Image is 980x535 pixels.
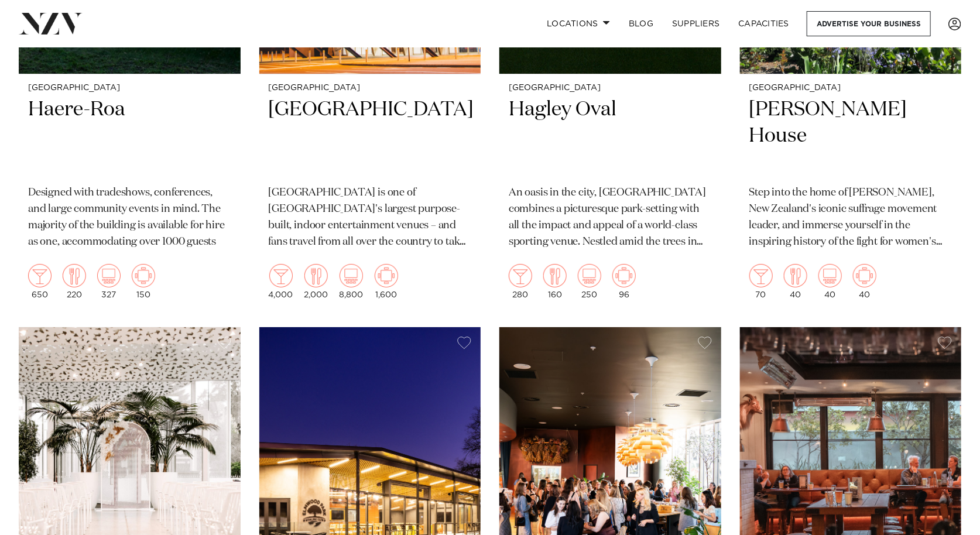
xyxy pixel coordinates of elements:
[749,264,773,287] img: cocktail.png
[269,185,472,251] p: [GEOGRAPHIC_DATA] is one of [GEOGRAPHIC_DATA]'s largest purpose-built, indoor entertainment venue...
[784,264,807,287] img: dining.png
[612,264,636,299] div: 96
[619,11,663,36] a: BLOG
[749,185,952,251] p: Step into the home of [PERSON_NAME], New Zealand's iconic suffrage movement leader, and immerse y...
[269,97,472,176] h2: [GEOGRAPHIC_DATA]
[543,264,567,287] img: dining.png
[853,264,876,287] img: meeting.png
[132,264,155,287] img: meeting.png
[509,84,712,92] small: [GEOGRAPHIC_DATA]
[749,84,952,92] small: [GEOGRAPHIC_DATA]
[269,264,293,287] img: cocktail.png
[578,264,601,299] div: 250
[304,264,328,299] div: 2,000
[19,13,83,34] img: nzv-logo.png
[509,185,712,251] p: An oasis in the city, [GEOGRAPHIC_DATA] combines a picturesque park-setting with all the impact a...
[375,264,398,299] div: 1,600
[509,264,532,299] div: 280
[304,264,328,287] img: dining.png
[853,264,876,299] div: 40
[537,11,619,36] a: Locations
[749,264,773,299] div: 70
[340,264,364,299] div: 8,800
[97,264,121,299] div: 327
[749,97,952,176] h2: [PERSON_NAME] House
[28,264,52,287] img: cocktail.png
[509,97,712,176] h2: Hagley Oval
[28,97,231,176] h2: Haere-Roa
[63,264,86,299] div: 220
[375,264,398,287] img: meeting.png
[28,185,231,251] p: Designed with tradeshows, conferences, and large community events in mind. The majority of the bu...
[132,264,155,299] div: 150
[509,264,532,287] img: cocktail.png
[663,11,729,36] a: SUPPLIERS
[612,264,636,287] img: meeting.png
[818,264,842,287] img: theatre.png
[818,264,842,299] div: 40
[97,264,121,287] img: theatre.png
[807,11,931,36] a: Advertise your business
[28,264,52,299] div: 650
[729,11,799,36] a: Capacities
[28,84,231,92] small: [GEOGRAPHIC_DATA]
[578,264,601,287] img: theatre.png
[269,264,293,299] div: 4,000
[269,84,472,92] small: [GEOGRAPHIC_DATA]
[340,264,363,287] img: theatre.png
[784,264,807,299] div: 40
[63,264,86,287] img: dining.png
[543,264,567,299] div: 160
